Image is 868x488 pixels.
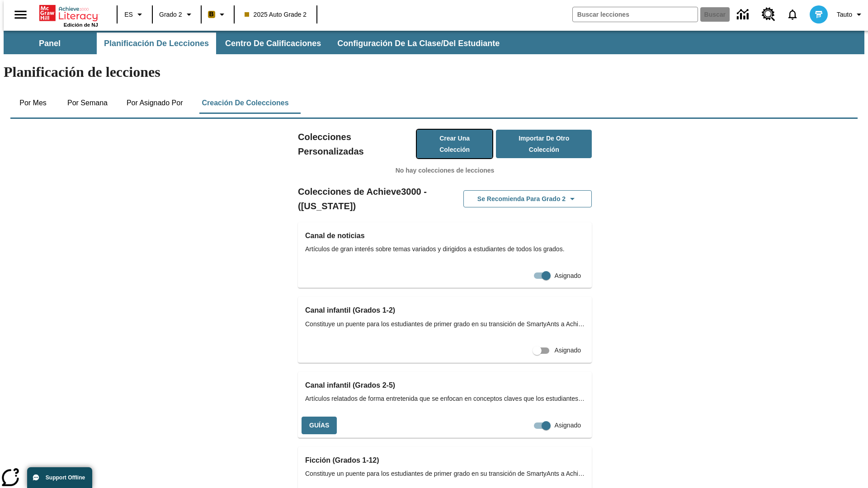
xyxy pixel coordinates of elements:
h1: Planificación de lecciones [4,64,864,80]
span: Planificación de lecciones [104,38,209,49]
button: Panel [5,33,95,54]
span: Asignado [555,346,581,355]
button: Importar de otro Colección [496,130,592,158]
span: Support Offline [46,474,85,481]
span: Constituye un puente para los estudiantes de primer grado en su transición de SmartyAnts a Achiev... [305,469,585,479]
button: Por asignado por [119,92,190,114]
span: Centro de calificaciones [225,38,321,49]
div: Subbarra de navegación [4,33,508,54]
span: ES [124,10,133,19]
button: Configuración de la clase/del estudiante [330,33,507,54]
h3: Canal de noticias [305,230,585,242]
span: 2025 Auto Grade 2 [245,10,307,19]
button: Planificación de lecciones [97,33,216,54]
h3: Canal infantil (Grados 2-5) [305,379,585,392]
h2: Colecciones Personalizadas [298,130,417,159]
div: Subbarra de navegación [4,31,864,54]
span: Asignado [555,421,581,430]
button: Escoja un nuevo avatar [804,3,833,26]
button: Lenguaje: ES, Selecciona un idioma [120,6,149,23]
button: Support Offline [27,467,92,488]
button: Guías [302,417,337,434]
button: Boost El color de la clase es anaranjado claro. Cambiar el color de la clase. [204,6,231,23]
span: Tauto [837,10,852,19]
span: Configuración de la clase/del estudiante [337,38,500,49]
span: Constituye un puente para los estudiantes de primer grado en su transición de SmartyAnts a Achiev... [305,319,585,329]
button: Perfil/Configuración [833,6,868,23]
span: Artículos de gran interés sobre temas variados y dirigidos a estudiantes de todos los grados. [305,244,585,254]
a: Centro de recursos, Se abrirá en una pestaña nueva. [756,2,781,27]
button: Crear una colección [417,130,493,158]
h3: Ficción (Grados 1-12) [305,454,585,467]
button: Grado: Grado 2, Elige un grado [156,6,198,23]
span: Panel [39,38,61,49]
span: Grado 2 [159,10,182,19]
span: B [209,9,214,20]
h3: Canal infantil (Grados 1-2) [305,304,585,317]
span: Artículos relatados de forma entretenida que se enfocan en conceptos claves que los estudiantes a... [305,394,585,404]
button: Se recomienda para Grado 2 [463,190,592,208]
h2: Colecciones de Achieve3000 - ([US_STATE]) [298,184,445,213]
div: Portada [39,3,98,28]
span: Asignado [555,271,581,281]
button: Por mes [10,92,56,114]
button: Abrir el menú lateral [7,1,34,28]
a: Centro de información [731,2,756,27]
button: Por semana [60,92,115,114]
p: No hay colecciones de lecciones [298,166,592,175]
button: Centro de calificaciones [218,33,328,54]
button: Creación de colecciones [194,92,296,114]
span: Edición de NJ [64,22,98,28]
a: Portada [39,4,98,22]
img: avatar image [810,5,828,23]
input: Buscar campo [573,7,698,22]
a: Notificaciones [781,3,804,26]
